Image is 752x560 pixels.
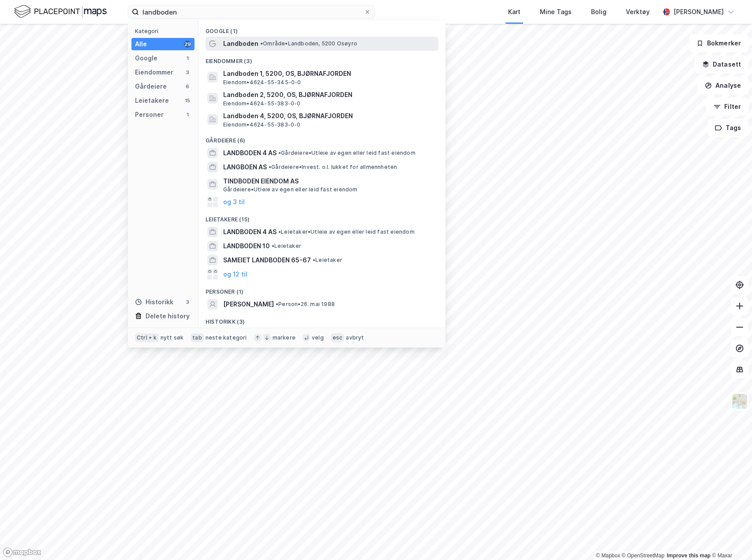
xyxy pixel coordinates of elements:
div: Kart [508,7,520,17]
span: Leietaker [313,257,342,264]
span: Landboden 1, 5200, OS, BJØRNAFJORDEN [223,68,435,79]
span: [PERSON_NAME] [223,299,274,310]
div: Verktøy [626,7,650,17]
span: • [313,257,315,263]
input: Søk på adresse, matrikkel, gårdeiere, leietakere eller personer [139,5,364,19]
span: Eiendom • 4624-55-383-0-0 [223,100,301,107]
button: Tags [707,119,748,137]
div: Ctrl + k [135,333,159,342]
span: • [272,243,274,249]
span: LANDBODEN 10 [223,241,270,251]
span: Person • 26. mai 1988 [276,301,335,308]
span: LANGBOEN AS [223,162,267,172]
div: Personer (1) [198,281,445,297]
iframe: Chat Widget [708,518,752,560]
button: og 12 til [223,269,247,280]
a: Mapbox [596,553,620,559]
div: 3 [184,299,191,306]
span: Landboden [223,38,258,49]
img: Z [731,393,748,410]
button: Analyse [697,77,748,94]
span: • [276,301,278,307]
div: Leietakere (15) [198,209,445,225]
button: Filter [706,98,748,116]
span: • [278,149,281,156]
div: Kategori [135,28,195,34]
div: Historikk [135,297,173,307]
span: Leietaker • Utleie av egen eller leid fast eiendom [278,228,415,235]
div: 29 [184,41,191,48]
div: nytt søk [161,334,184,341]
button: og 3 til [223,197,245,207]
div: Kontrollprogram for chat [708,518,752,560]
img: logo.f888ab2527a4732fd821a326f86c7f29.svg [14,4,107,19]
span: Landboden 4, 5200, OS, BJØRNAFJORDEN [223,111,435,121]
div: velg [312,334,324,341]
div: 1 [184,111,191,118]
div: Gårdeiere [135,81,167,92]
div: markere [273,334,296,341]
span: Leietaker [272,243,301,250]
div: 6 [184,83,191,90]
button: Bokmerker [689,34,748,52]
div: 15 [184,97,191,104]
div: Google (1) [198,21,445,37]
span: • [269,164,271,170]
div: Historikk (3) [198,311,445,327]
div: Google [135,53,157,63]
div: Eiendommer (3) [198,51,445,67]
div: 1 [184,55,191,62]
a: OpenStreetMap [622,553,665,559]
span: TINDBODEN EIENDOM AS [223,176,435,187]
span: LANDBODEN 4 AS [223,148,277,158]
div: Eiendommer [135,67,173,78]
span: Gårdeiere • Invest. o.l. lukket for allmennheten [269,164,397,171]
span: Eiendom • 4624-55-383-0-0 [223,121,301,128]
div: Mine Tags [540,7,572,17]
span: • [260,40,263,47]
span: Eiendom • 4624-55-345-0-0 [223,79,301,86]
span: • [278,228,281,235]
span: Gårdeiere • Utleie av egen eller leid fast eiendom [223,186,358,193]
div: Delete history [146,311,190,321]
div: neste kategori [206,334,247,341]
div: tab [191,333,204,342]
span: Gårdeiere • Utleie av egen eller leid fast eiendom [278,149,415,157]
div: Gårdeiere (6) [198,130,445,146]
div: Personer [135,109,164,120]
div: avbryt [346,334,364,341]
div: Bolig [591,7,606,17]
a: Improve this map [667,553,711,559]
span: Landboden 2, 5200, OS, BJØRNAFJORDEN [223,90,435,100]
button: Datasett [695,56,748,73]
div: Leietakere [135,95,169,106]
div: [PERSON_NAME] [673,7,724,17]
span: LANDBODEN 4 AS [223,227,277,237]
span: SAMEIET LANDBODEN 65-67 [223,255,311,265]
div: 3 [184,69,191,76]
span: Område • Landboden, 5200 Osøyro [260,40,357,47]
a: Mapbox homepage [3,547,41,557]
div: Alle [135,39,147,49]
div: esc [331,333,344,342]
